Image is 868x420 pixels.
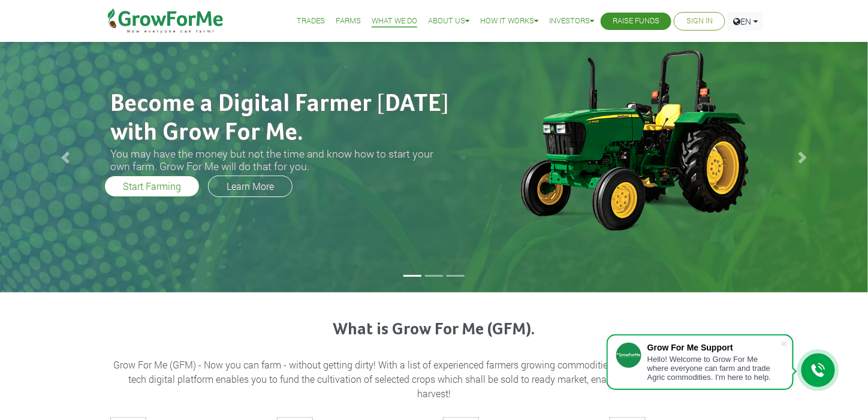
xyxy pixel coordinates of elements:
a: Learn More [208,176,293,197]
a: Raise Funds [613,15,659,28]
div: Grow For Me Support [647,343,780,352]
a: About Us [428,15,469,28]
img: growforme image [500,44,767,235]
h2: Become a Digital Farmer [DATE] with Grow For Me. [110,90,452,147]
h3: You may have the money but not the time and know how to start your own farm. Grow For Me will do ... [110,147,452,173]
a: How it Works [480,15,538,28]
div: Hello! Welcome to Grow For Me where everyone can farm and trade Agric commodities. I'm here to help. [647,355,780,382]
a: Investors [549,15,594,28]
a: What We Do [372,15,417,28]
a: Trades [297,15,325,28]
p: Grow For Me (GFM) - Now you can farm - without getting dirty! With a list of experienced farmers ... [112,358,756,401]
h3: What is Grow For Me (GFM). [112,320,756,340]
a: EN [728,12,764,31]
a: Farms [336,15,361,28]
a: Start Farming [104,176,200,197]
a: Sign In [686,15,713,28]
